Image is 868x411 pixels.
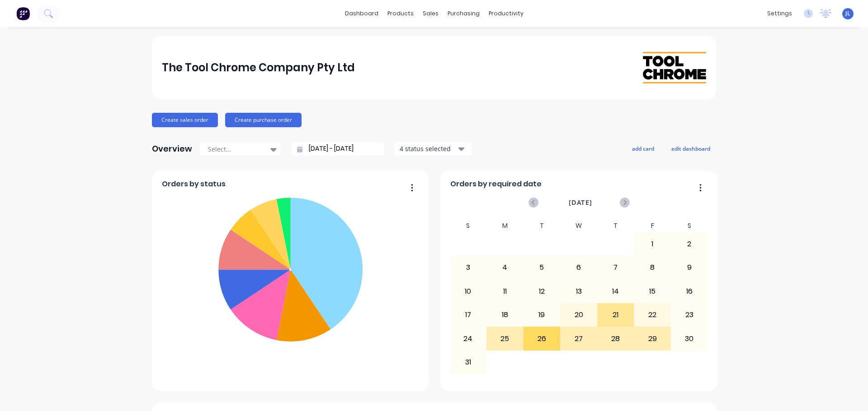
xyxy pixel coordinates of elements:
div: S [671,219,708,232]
span: Orders by status [162,179,226,189]
img: The Tool Chrome Company Pty Ltd [643,52,706,83]
div: 4 [487,256,523,279]
div: productivity [484,7,528,20]
div: 25 [487,327,523,350]
div: sales [418,7,443,20]
div: products [383,7,418,20]
button: edit dashboard [665,143,716,154]
div: 15 [634,280,670,303]
button: 4 status selected [395,142,472,156]
div: 4 status selected [400,144,457,153]
div: 20 [561,304,597,326]
div: Overview [152,140,192,158]
div: 6 [561,256,597,279]
img: Factory [16,7,30,20]
div: 23 [671,304,708,326]
div: 11 [487,280,523,303]
div: S [450,219,487,232]
div: 10 [450,280,486,303]
div: 28 [598,327,634,350]
div: 22 [634,304,670,326]
div: 16 [671,280,708,303]
span: [DATE] [569,198,592,208]
button: add card [626,143,660,154]
span: Orders by required date [450,179,542,189]
div: settings [763,7,797,20]
div: M [486,219,524,232]
div: 1 [634,233,670,255]
div: 26 [524,327,560,350]
div: 29 [634,327,670,350]
div: purchasing [443,7,484,20]
div: 9 [671,256,708,279]
div: 17 [450,304,486,326]
div: F [634,219,671,232]
div: 18 [487,304,523,326]
div: 5 [524,256,560,279]
div: 2 [671,233,708,255]
div: 14 [598,280,634,303]
div: 30 [671,327,708,350]
div: 19 [524,304,560,326]
div: 8 [634,256,670,279]
div: 24 [450,327,486,350]
div: T [597,219,634,232]
div: 7 [598,256,634,279]
button: Create purchase order [225,113,302,127]
div: 3 [450,256,486,279]
div: 27 [561,327,597,350]
div: 31 [450,351,486,374]
div: 13 [561,280,597,303]
span: JL [845,9,850,18]
div: The Tool Chrome Company Pty Ltd [162,59,355,77]
div: W [560,219,597,232]
div: T [524,219,561,232]
a: dashboard [340,7,383,20]
div: 21 [598,304,634,326]
div: 12 [524,280,560,303]
button: Create sales order [152,113,218,127]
